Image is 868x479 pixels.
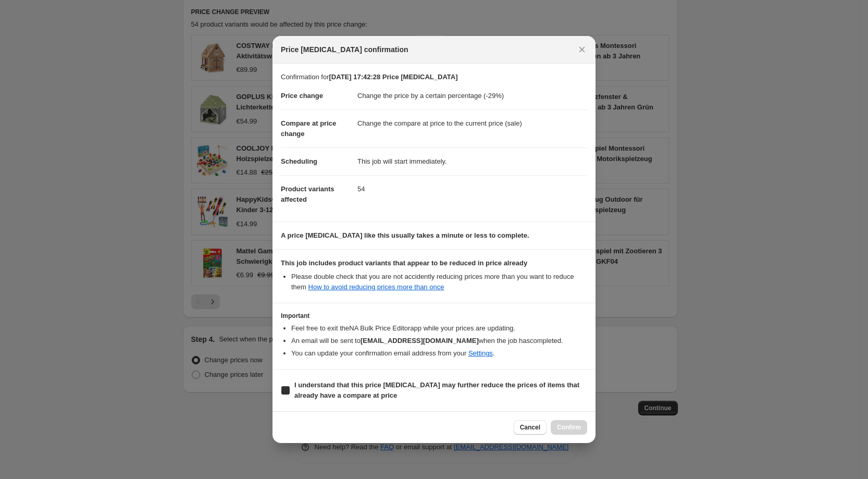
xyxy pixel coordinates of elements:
[520,423,540,432] span: Cancel
[291,272,587,292] li: Please double check that you are not accidently reducing prices more than you want to reduce them
[281,157,317,165] span: Scheduling
[281,259,527,267] b: This job includes product variants that appear to be reduced in price already
[575,42,589,57] button: Close
[281,92,323,100] span: Price change
[357,82,587,109] dd: Change the price by a certain percentage (-29%)
[291,348,587,359] li: You can update your confirmation email address from your .
[281,44,408,55] span: Price [MEDICAL_DATA] confirmation
[291,323,587,334] li: Feel free to exit the NA Bulk Price Editor app while your prices are updating.
[281,231,529,239] b: A price [MEDICAL_DATA] like this usually takes a minute or less to complete.
[291,336,587,346] li: An email will be sent to when the job has completed .
[361,337,479,345] b: [EMAIL_ADDRESS][DOMAIN_NAME]
[357,109,587,137] dd: Change the compare at price to the current price (sale)
[308,283,444,291] a: How to avoid reducing prices more than once
[357,148,587,175] dd: This job will start immediately.
[281,312,587,320] h3: Important
[294,381,579,399] b: I understand that this price [MEDICAL_DATA] may further reduce the prices of items that already h...
[281,119,336,138] span: Compare at price change
[281,185,334,203] span: Product variants affected
[281,72,587,82] p: Confirmation for
[357,175,587,203] dd: 54
[514,420,547,435] button: Cancel
[329,73,457,81] b: [DATE] 17:42:28 Price [MEDICAL_DATA]
[468,349,493,357] a: Settings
